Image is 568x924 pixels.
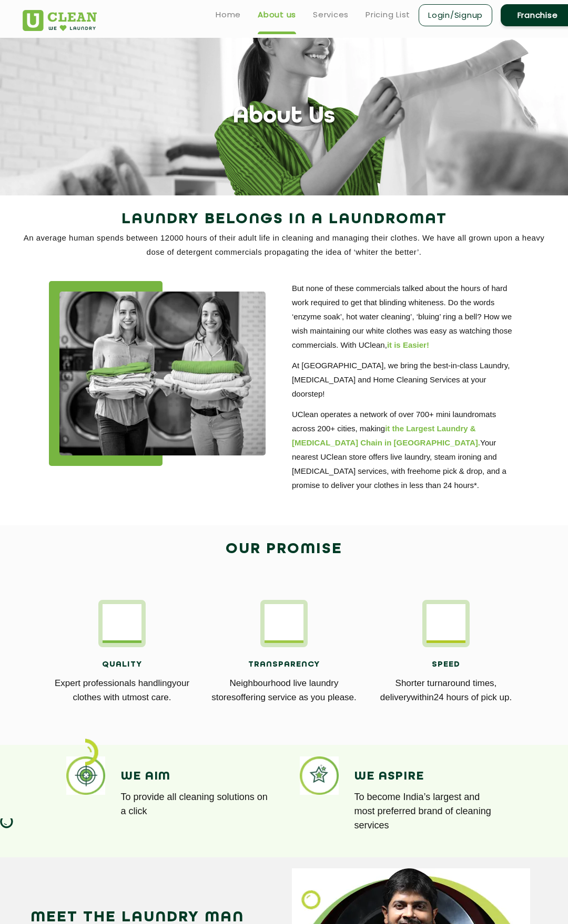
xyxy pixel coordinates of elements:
[121,770,269,783] h4: We Aim
[216,8,241,21] a: Home
[59,292,266,455] img: about_img_11zon.webp
[66,756,105,795] img: promise_icon_4_11zon.webp
[103,604,141,640] img: Laundry
[23,207,545,232] h2: Laundry Belongs in a Laundromat
[23,10,97,31] img: UClean Laundry and Dry Cleaning
[419,4,492,26] a: Login/Signup
[211,660,357,670] h4: Transparency
[292,407,519,492] p: UClean operates a network of over 700+ mini laundromats across 200+ cities, making Your nearest U...
[373,676,519,704] p: Shorter turnaround times, delivery within24 hours of pick up.
[387,340,429,349] b: it is Easier!
[313,8,349,21] a: Services
[292,424,480,447] b: it the Largest Laundry & [MEDICAL_DATA] Chain in [GEOGRAPHIC_DATA].
[121,790,269,818] p: To provide all cleaning solutions on a click
[49,676,195,704] p: Expert professionals handling your clothes with utmost care.
[354,770,502,783] h4: We Aspire
[233,103,335,130] h1: About Us
[292,358,519,401] p: At [GEOGRAPHIC_DATA], we bring the best-in-class Laundry, [MEDICAL_DATA] and Home Cleaning Servic...
[292,281,519,352] p: But none of these commercials talked about the hours of hard work required to get that blinding w...
[427,604,465,640] img: promise_icon_3_11zon.webp
[373,660,519,670] h4: Speed
[49,660,195,670] h4: Quality
[23,231,545,259] p: An average human spends between 12000 hours of their adult life in cleaning and managing their cl...
[85,739,98,766] img: icon_2.png
[354,790,502,833] p: To become India’s largest and most preferred brand of cleaning services
[258,8,296,21] a: About us
[23,537,545,562] h2: Our Promise
[300,756,339,795] img: promise_icon_5_11zon.webp
[265,604,303,640] img: promise_icon_2_11zon.webp
[366,8,410,21] a: Pricing List
[211,676,357,704] p: Neighbourhood live laundry stores offering service as you please.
